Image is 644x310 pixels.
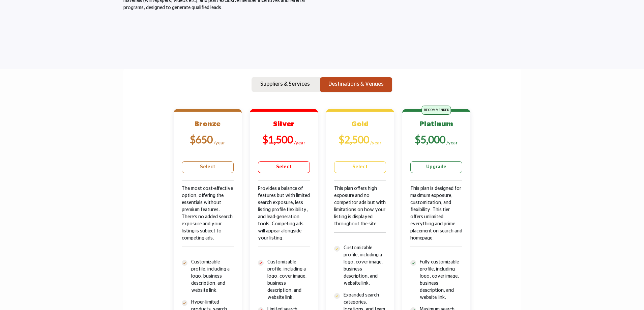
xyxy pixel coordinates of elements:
p: Customizable profile, including a logo, cover image, business description, and website link. [267,259,310,301]
sub: /year [446,140,458,145]
b: $650 [190,133,213,145]
p: Fully customizable profile, including logo, cover image, business description, and website link. [420,259,462,301]
p: Suppliers & Services [260,80,310,88]
span: RECOMMENDED [422,106,451,115]
button: Destinations & Venues [320,77,392,92]
div: Provides a balance of features but with limited search exposure, less listing profile flexibility... [258,185,310,259]
b: Gold [351,120,369,128]
div: This plan is designed for maximum exposure, customization, and flexibility. This tier offers unli... [410,185,462,259]
p: Customizable profile, including a logo, business description, and website link. [191,259,234,294]
b: $5,000 [415,133,445,145]
a: Select [258,161,310,173]
a: Upgrade [410,161,462,173]
b: $1,500 [262,133,293,145]
button: Suppliers & Services [252,77,319,92]
p: Destinations & Venues [328,80,384,88]
p: Customizable profile, including a logo, cover image, business description, and website link. [344,245,386,287]
b: $2,500 [339,133,369,145]
sub: /year [294,140,306,145]
sub: /year [370,140,382,145]
div: The most cost-effective option, offering the essentials without premium features. There’s no adde... [182,185,234,259]
div: This plan offers high exposure and no competitor ads but with limitations on how your listing is ... [334,185,386,245]
sub: /year [214,140,226,145]
a: Select [182,161,234,173]
b: Silver [273,120,294,128]
b: Platinum [419,120,453,128]
a: Select [334,161,386,173]
b: Bronze [195,120,221,128]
